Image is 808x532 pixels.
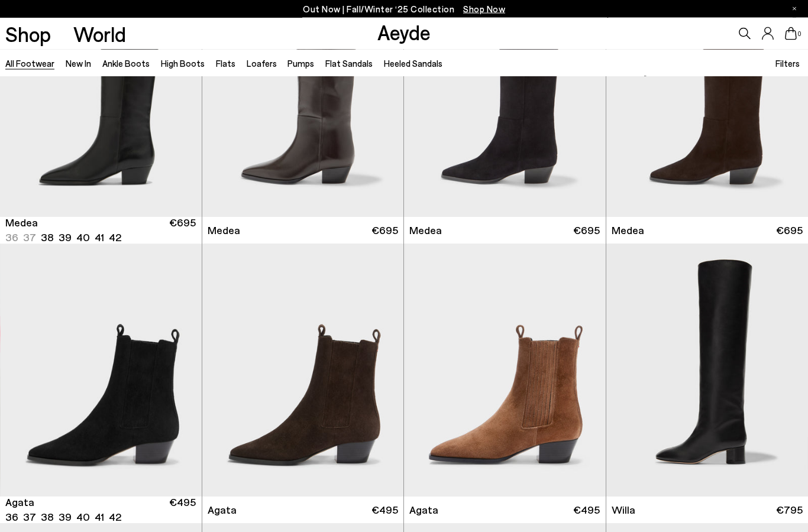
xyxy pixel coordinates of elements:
[5,510,118,525] ul: variant
[371,503,398,518] span: €495
[612,223,644,238] span: Medea
[404,497,606,524] a: Agata €495
[384,58,442,69] a: Heeled Sandals
[5,216,38,231] span: Medea
[325,58,373,69] a: Flat Sandals
[109,510,121,525] li: 42
[409,223,442,238] span: Medea
[797,31,803,37] span: 0
[1,244,202,497] div: 1 / 6
[5,510,18,525] li: 36
[41,231,54,245] li: 38
[23,510,36,525] li: 37
[95,231,104,245] li: 41
[95,510,104,525] li: 41
[208,503,237,518] span: Agata
[66,58,91,69] a: New In
[573,503,600,518] span: €495
[287,58,314,69] a: Pumps
[573,223,600,238] span: €695
[59,510,72,525] li: 39
[59,231,72,245] li: 39
[208,223,240,238] span: Medea
[371,223,398,238] span: €695
[73,24,126,44] a: World
[377,20,431,44] a: Aeyde
[109,231,121,245] li: 42
[612,503,635,518] span: Willa
[161,58,205,69] a: High Boots
[404,244,606,497] img: Agata Suede Ankle Boots
[303,2,505,17] p: Out Now | Fall/Winter ‘25 Collection
[404,218,606,244] a: Medea €695
[216,58,235,69] a: Flats
[1,244,202,497] img: Agata Suede Ankle Boots
[409,503,438,518] span: Agata
[5,58,54,69] a: All Footwear
[102,58,150,69] a: Ankle Boots
[76,231,90,245] li: 40
[76,510,90,525] li: 40
[169,216,196,245] span: €695
[5,231,118,245] ul: variant
[5,495,34,510] span: Agata
[5,24,51,44] a: Shop
[463,4,505,14] span: Navigate to /collections/new-in
[775,58,800,69] span: Filters
[247,58,277,69] a: Loafers
[202,497,404,524] a: Agata €495
[41,510,54,525] li: 38
[776,503,803,518] span: €795
[169,495,196,525] span: €495
[785,27,797,40] a: 0
[202,218,404,244] a: Medea €695
[202,244,404,497] img: Agata Suede Ankle Boots
[776,223,803,238] span: €695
